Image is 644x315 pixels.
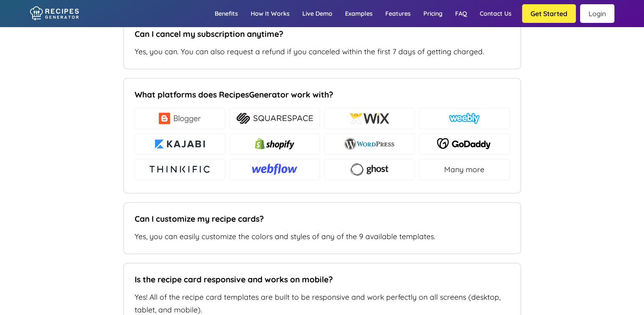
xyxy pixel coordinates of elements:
[252,164,297,175] img: webflow.png
[135,89,506,100] h5: What platforms does RecipesGenerator work with?
[135,274,506,284] h5: Is the recipe card responsive and works on mobile?
[580,4,614,23] a: Login
[379,1,417,26] a: Features
[148,164,212,175] img: platform-thinkific.svg
[339,1,379,26] a: Examples
[473,1,518,26] a: Contact us
[154,138,206,150] img: platform-kajabi.png
[244,1,296,26] a: How it works
[345,138,394,150] img: platform-wordpress.png
[522,4,576,23] button: Get Started
[236,113,313,124] img: platform-squarespace.png
[135,45,510,58] p: Yes, you can. You can also request a refund if you canceled within the first 7 days of getting ch...
[449,1,473,26] a: FAQ
[296,1,339,26] a: Live demo
[437,138,492,150] img: platform-godaddy.svg
[350,162,389,177] img: ghost.png
[449,113,480,124] img: platform-weebly.png
[208,1,244,26] a: Benefits
[135,29,506,39] h5: Can I cancel my subscription anytime?
[349,113,390,124] img: platform-wix.jpg
[417,1,449,26] a: Pricing
[159,113,201,124] img: platform-blogger.png
[135,230,510,243] p: Yes, you can easily customize the colors and styles of any of the 9 available templates.
[135,214,506,224] h5: Can I customize my recipe cards?
[255,138,294,150] img: platform-shopify.png
[419,159,510,180] div: Many more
